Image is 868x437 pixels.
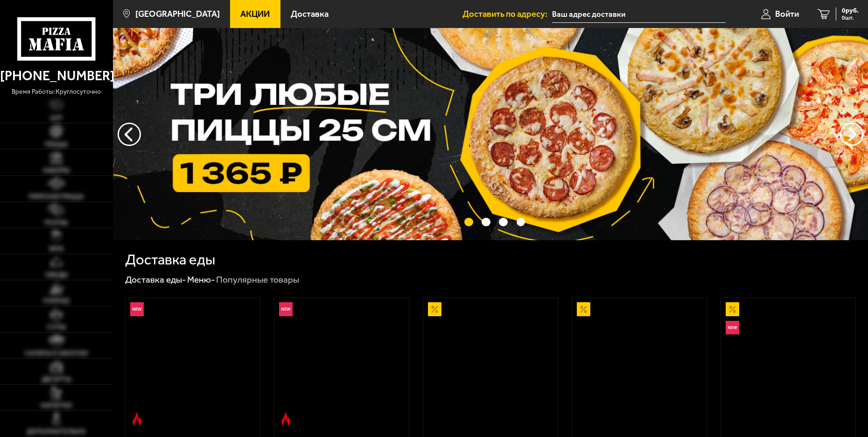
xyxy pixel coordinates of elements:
[47,324,66,331] span: Супы
[125,274,186,285] a: Доставка еды-
[721,298,855,430] a: АкционныйНовинкаВсё включено
[118,123,141,146] button: следующий
[216,274,299,285] div: Популярные товары
[41,402,72,409] span: Напитки
[29,194,84,200] span: Римская пицца
[572,298,707,430] a: АкционныйПепперони 25 см (толстое с сыром)
[27,429,86,435] span: Дополнительно
[482,218,490,227] button: точки переключения
[42,376,71,383] span: Десерты
[187,274,215,285] a: Меню-
[25,350,88,357] span: Салаты и закуски
[726,302,739,316] img: Акционный
[428,302,441,316] img: Акционный
[240,10,270,19] span: Акции
[130,302,144,316] img: Новинка
[45,141,68,148] span: Пицца
[840,123,863,146] button: предыдущий
[279,302,293,316] img: Новинка
[775,10,799,19] span: Войти
[125,252,215,267] h1: Доставка еды
[135,10,220,19] span: [GEOGRAPHIC_DATA]
[842,15,859,21] span: 0 шт.
[45,272,68,278] span: Обеды
[126,298,260,430] a: НовинкаОстрое блюдоРимская с креветками
[517,218,525,227] button: точки переключения
[577,302,590,316] img: Акционный
[552,6,726,23] input: Ваш адрес доставки
[726,321,739,334] img: Новинка
[130,412,144,426] img: Острое блюдо
[842,7,859,14] span: 0 руб.
[50,115,63,122] span: Хит
[43,167,70,174] span: Наборы
[423,298,558,430] a: АкционныйАль-Шам 25 см (тонкое тесто)
[279,412,293,426] img: Острое блюдо
[462,10,552,19] span: Доставить по адресу:
[499,218,508,227] button: точки переключения
[291,10,329,19] span: Доставка
[49,246,63,252] span: WOK
[43,298,70,305] span: Горячее
[464,218,473,227] button: точки переключения
[274,298,409,430] a: НовинкаОстрое блюдоРимская с мясным ассорти
[45,220,68,226] span: Роллы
